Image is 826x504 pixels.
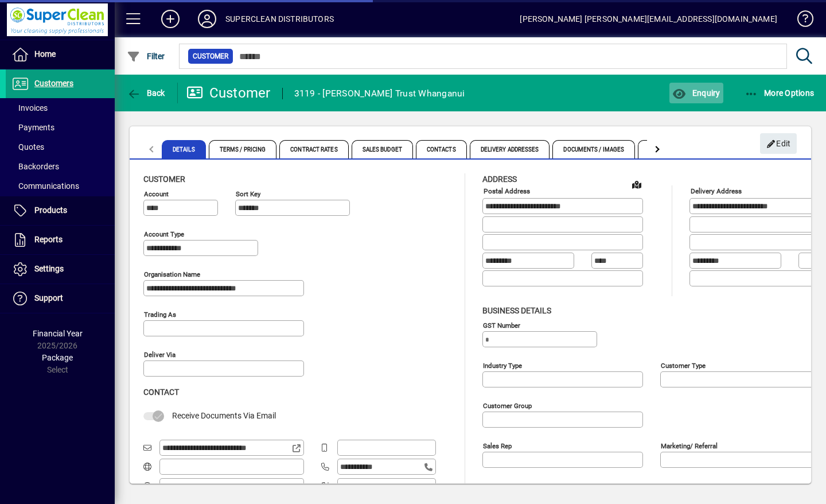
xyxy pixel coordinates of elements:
[6,157,115,176] a: Backorders
[416,140,467,158] span: Contacts
[482,175,517,184] span: Address
[279,140,348,158] span: Contract Rates
[483,482,508,490] mat-label: Manager
[162,140,206,158] span: Details
[115,83,178,103] app-page-header-button: Back
[6,284,115,313] a: Support
[144,351,176,359] mat-label: Deliver via
[760,133,797,154] button: Edit
[11,181,79,191] span: Communications
[6,137,115,157] a: Quotes
[11,123,54,132] span: Payments
[745,88,815,98] span: More Options
[470,140,550,158] span: Delivery Addresses
[483,321,520,329] mat-label: GST Number
[520,10,777,28] div: [PERSON_NAME] [PERSON_NAME][EMAIL_ADDRESS][DOMAIN_NAME]
[661,361,706,369] mat-label: Customer type
[552,140,635,158] span: Documents / Images
[11,142,44,152] span: Quotes
[6,196,115,225] a: Products
[6,118,115,137] a: Payments
[144,230,184,238] mat-label: Account Type
[127,88,165,98] span: Back
[661,482,681,490] mat-label: Region
[127,52,165,61] span: Filter
[11,103,48,113] span: Invoices
[742,83,817,103] button: More Options
[6,255,115,284] a: Settings
[225,10,334,28] div: SUPERCLEAN DISTRIBUTORS
[144,190,169,198] mat-label: Account
[34,293,63,303] span: Support
[6,40,115,69] a: Home
[236,190,260,198] mat-label: Sort key
[34,79,73,88] span: Customers
[143,175,185,184] span: Customer
[144,311,176,319] mat-label: Trading as
[483,361,522,369] mat-label: Industry type
[42,353,73,362] span: Package
[6,98,115,118] a: Invoices
[189,9,225,29] button: Profile
[143,387,179,397] span: Contact
[6,176,115,196] a: Communications
[144,270,200,278] mat-label: Organisation name
[33,329,83,338] span: Financial Year
[152,9,189,29] button: Add
[352,140,413,158] span: Sales Budget
[124,46,168,67] button: Filter
[193,51,228,62] span: Customer
[789,2,812,40] a: Knowledge Base
[628,175,646,193] a: View on map
[483,401,532,409] mat-label: Customer group
[34,235,63,244] span: Reports
[34,49,56,59] span: Home
[482,306,551,315] span: Business details
[186,84,271,102] div: Customer
[124,83,168,103] button: Back
[209,140,277,158] span: Terms / Pricing
[661,441,718,449] mat-label: Marketing/ Referral
[11,162,59,171] span: Backorders
[638,140,702,158] span: Custom Fields
[766,134,791,153] span: Edit
[483,441,512,449] mat-label: Sales rep
[6,226,115,254] a: Reports
[672,88,720,98] span: Enquiry
[669,83,723,103] button: Enquiry
[172,411,276,420] span: Receive Documents Via Email
[34,264,64,273] span: Settings
[34,206,67,215] span: Products
[294,84,465,103] div: 3119 - [PERSON_NAME] Trust Whanganui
